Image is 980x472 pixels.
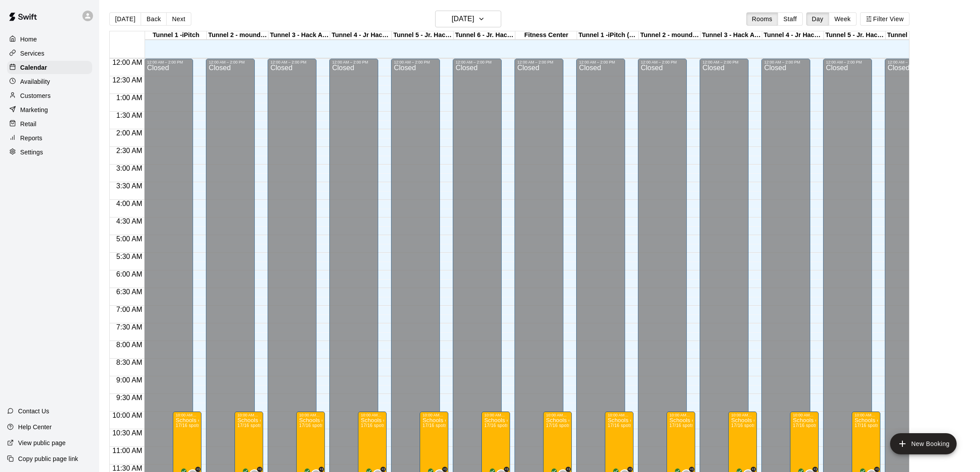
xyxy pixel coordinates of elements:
[207,31,268,40] div: Tunnel 2 - mounds and MOCAP
[484,423,508,428] span: 17/16 spots filled
[268,31,330,40] div: Tunnel 3 - Hack Attack
[515,31,577,40] div: Fitness Center
[392,31,454,40] div: Tunnel 5 - Jr. Hack Attack
[18,454,78,463] p: Copy public page link
[517,60,561,64] div: 12:00 AM – 2:00 PM
[257,467,262,472] span: +1
[141,12,167,26] button: Back
[299,423,323,428] span: 17/16 spots filled
[7,47,92,60] a: Services
[166,12,191,26] button: Next
[20,148,43,157] p: Settings
[702,60,746,64] div: 12:00 AM – 2:00 PM
[18,423,52,431] p: Help Center
[454,31,515,40] div: Tunnel 6 - Jr. Hack Attack
[114,165,145,172] span: 3:00 AM
[394,60,437,64] div: 12:00 AM – 2:00 PM
[114,200,145,207] span: 4:00 AM
[451,13,474,25] h6: [DATE]
[806,12,829,26] button: Day
[422,413,446,417] div: 10:00 AM – 12:00 PM
[332,60,376,64] div: 12:00 AM – 2:00 PM
[793,413,816,417] div: 10:00 AM – 12:00 PM
[7,117,92,131] a: Retail
[361,413,384,417] div: 10:00 AM – 12:00 PM
[20,49,45,58] p: Services
[20,134,42,142] p: Reports
[7,75,92,88] a: Availability
[731,423,755,428] span: 17/16 spots filled
[435,11,501,27] button: [DATE]
[566,467,571,472] span: +1
[7,103,92,116] a: Marketing
[114,94,145,101] span: 1:00 AM
[731,413,754,417] div: 10:00 AM – 12:00 PM
[110,465,145,472] span: 11:30 AM
[577,31,639,40] div: Tunnel 1 -iPitch (guest pass)
[114,112,145,119] span: 1:30 AM
[114,235,145,243] span: 5:00 AM
[607,413,631,417] div: 10:00 AM – 12:00 PM
[7,89,92,102] a: Customers
[639,31,701,40] div: Tunnel 2 - mounds and MOCAP (guest pass)
[7,33,92,46] a: Home
[114,288,145,296] span: 6:30 AM
[114,359,145,366] span: 8:30 AM
[175,413,199,417] div: 10:00 AM – 12:00 PM
[579,60,622,64] div: 12:00 AM – 2:00 PM
[812,467,818,472] span: +1
[7,131,92,145] a: Reports
[380,467,386,472] span: +1
[18,407,49,416] p: Contact Us
[746,12,778,26] button: Rooms
[793,423,817,428] span: 17/16 spots filled
[7,61,92,74] a: Calendar
[145,31,207,40] div: Tunnel 1 -iPitch
[20,105,48,114] p: Marketing
[442,467,447,472] span: +1
[504,467,509,472] span: +1
[20,77,50,86] p: Availability
[175,423,200,428] span: 17/16 spots filled
[237,413,261,417] div: 10:00 AM – 12:00 PM
[114,129,145,137] span: 2:00 AM
[641,60,684,64] div: 12:00 AM – 2:00 PM
[114,323,145,331] span: 7:30 AM
[195,467,201,472] span: +1
[319,467,324,472] span: +1
[110,447,145,454] span: 11:00 AM
[854,423,879,428] span: 17/16 spots filled
[546,413,569,417] div: 10:00 AM – 12:00 PM
[829,12,857,26] button: Week
[114,253,145,260] span: 5:30 AM
[114,341,145,348] span: 8:00 AM
[110,429,145,437] span: 10:30 AM
[860,12,909,26] button: Filter View
[7,146,92,159] a: Settings
[110,59,145,66] span: 12:00 AM
[20,91,51,100] p: Customers
[20,63,47,72] p: Calendar
[110,412,145,419] span: 10:00 AM
[689,467,694,472] span: +1
[114,270,145,278] span: 6:00 AM
[890,433,957,454] button: add
[20,35,37,44] p: Home
[484,413,507,417] div: 10:00 AM – 12:00 PM
[114,394,145,401] span: 9:30 AM
[422,423,447,428] span: 17/16 spots filled
[237,423,261,428] span: 17/16 spots filled
[114,147,145,154] span: 2:30 AM
[546,423,570,428] span: 17/16 spots filled
[607,423,632,428] span: 17/16 spots filled
[114,217,145,225] span: 4:30 AM
[826,60,869,64] div: 12:00 AM – 2:00 PM
[854,413,878,417] div: 10:00 AM – 12:00 PM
